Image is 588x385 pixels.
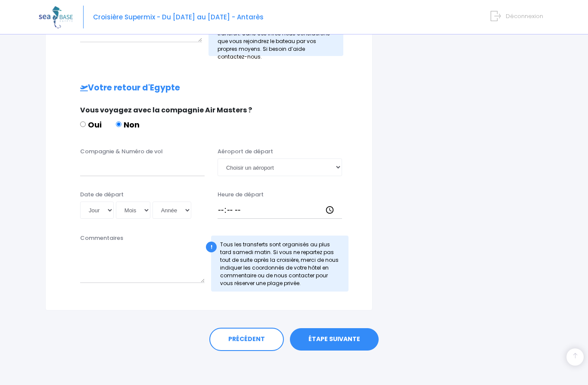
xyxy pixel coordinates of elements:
[80,105,252,115] span: Vous voyagez avec la compagnie Air Masters ?
[218,190,264,199] label: Heure de départ
[80,119,102,130] label: Oui
[63,83,355,93] h2: Votre retour d'Egypte
[506,12,543,20] span: Déconnexion
[218,147,273,156] label: Aéroport de départ
[116,121,121,127] input: Non
[80,190,124,199] label: Date de départ
[93,12,264,22] span: Croisière Supermix - Du [DATE] au [DATE] - Antarès
[206,242,217,252] div: !
[80,147,163,156] label: Compagnie & Numéro de vol
[209,328,284,351] a: PRÉCÉDENT
[80,234,123,242] label: Commentaires
[116,119,140,130] label: Non
[80,121,86,127] input: Oui
[211,236,348,292] div: Tous les transferts sont organisés au plus tard samedi matin. Si vous ne repartez pas tout de sui...
[290,328,379,351] a: ÉTAPE SUIVANTE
